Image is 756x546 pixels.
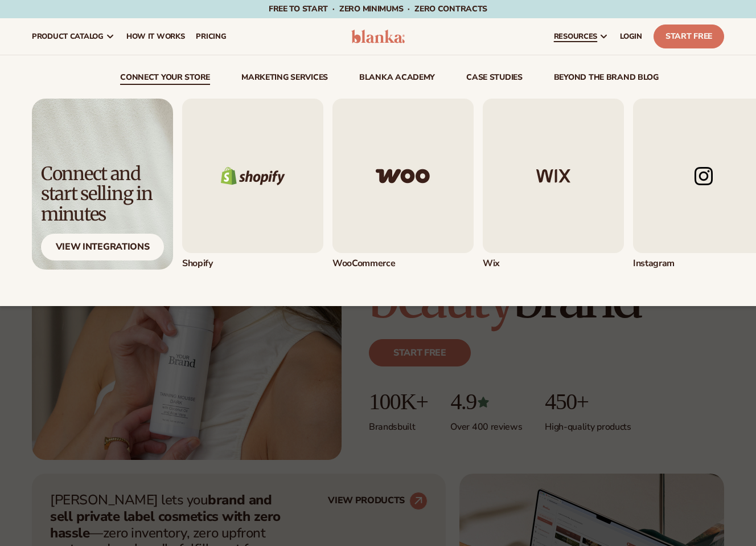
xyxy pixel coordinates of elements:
[483,99,624,253] img: Wix logo.
[126,32,185,41] span: How It Works
[614,18,648,55] a: LOGIN
[190,18,232,55] a: pricing
[332,99,474,270] div: 2 / 5
[483,258,624,270] div: Wix
[182,99,323,253] img: Shopify logo.
[359,74,435,85] a: Blanka Academy
[241,74,328,85] a: Marketing services
[554,74,659,85] a: beyond the brand blog
[32,99,173,270] a: Light background with shadow. Connect and start selling in minutes View Integrations
[351,30,405,43] img: logo
[182,258,323,270] div: Shopify
[41,234,164,260] div: View Integrations
[332,99,474,270] a: Woo commerce logo. WooCommerce
[332,258,474,270] div: WooCommerce
[196,32,226,41] span: pricing
[620,32,642,41] span: LOGIN
[483,99,624,270] a: Wix logo. Wix
[182,99,323,270] a: Shopify logo. Shopify
[32,99,173,270] img: Light background with shadow.
[41,164,164,225] div: Connect and start selling in minutes
[483,99,624,270] div: 3 / 5
[120,74,210,85] a: connect your store
[554,32,597,41] span: resources
[26,18,121,55] a: product catalog
[32,32,104,41] span: product catalog
[548,18,614,55] a: resources
[182,99,323,270] div: 1 / 5
[332,99,474,253] img: Woo commerce logo.
[269,3,487,14] span: Free to start · ZERO minimums · ZERO contracts
[121,18,191,55] a: How It Works
[654,25,724,48] a: Start Free
[466,74,523,85] a: case studies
